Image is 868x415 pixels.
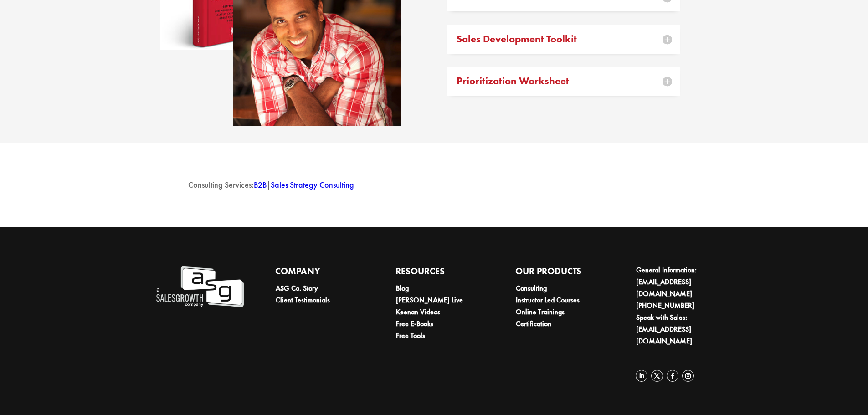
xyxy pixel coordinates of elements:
[396,295,463,305] a: [PERSON_NAME] Live
[682,370,694,382] a: Follow on Instagram
[636,370,647,382] a: Follow on LinkedIn
[276,283,318,293] a: ASG Co. Story
[395,264,484,282] h4: Resources
[396,307,440,317] a: Keenan Videos
[636,277,692,298] a: [EMAIL_ADDRESS][DOMAIN_NAME]
[667,370,678,382] a: Follow on Facebook
[276,295,330,305] a: Client Testimonials
[516,307,565,317] a: Online Trainings
[636,301,694,310] a: [PHONE_NUMBER]
[636,312,724,347] li: Speak with Sales:
[155,264,244,309] img: A Sales Growth Company
[457,76,671,86] h5: Prioritization Worksheet
[275,264,364,282] h4: Company
[651,370,663,382] a: Follow on X
[515,264,604,282] h4: Our Products
[254,179,267,190] a: B2B
[396,283,409,293] a: Blog
[396,331,425,340] a: Free Tools
[516,283,547,293] a: Consulting
[636,324,692,346] a: [EMAIL_ADDRESS][DOMAIN_NAME]
[516,295,580,305] a: Instructor Led Courses
[636,264,724,300] li: General Information:
[457,34,671,44] h5: Sales Development Toolkit
[516,319,551,328] a: Certification
[271,179,354,190] a: Sales Strategy Consulting
[188,179,680,190] p: Consulting Services: |
[396,319,433,328] a: Free E-Books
